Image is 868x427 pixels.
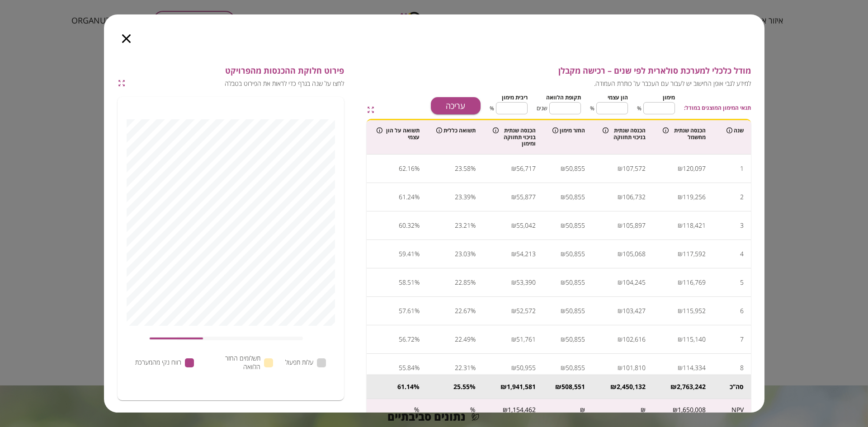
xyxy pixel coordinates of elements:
div: ₪ [618,247,623,261]
div: % [471,276,476,289]
div: ₪ [511,276,516,289]
div: ₪ [678,304,683,318]
div: 57.61 [399,304,415,318]
div: 25.55 [453,382,470,391]
div: ₪ [678,247,683,261]
div: ₪ [618,361,623,375]
div: % [414,406,420,414]
div: 22.85 [455,276,471,289]
span: % [490,104,494,113]
span: ריבית מימון [502,94,528,101]
div: % [471,333,476,346]
span: שנים [537,104,547,113]
div: 50,955 [516,361,536,375]
div: % [471,304,476,318]
span: מימון [663,94,675,101]
div: 106,732 [623,190,646,204]
div: 53,390 [516,276,536,289]
div: ₪ [561,247,566,261]
div: ₪ [511,190,516,204]
div: ₪ [503,406,508,414]
div: החזר מימון [550,127,585,134]
div: 54,213 [516,247,536,261]
div: 62.16 [399,162,415,175]
div: 1 [740,162,744,175]
div: ₪ [561,361,566,375]
div: % [415,276,420,289]
div: 117,592 [683,247,706,261]
div: 102,616 [623,333,646,346]
div: % [470,406,476,414]
div: 3 [740,219,744,232]
div: % [471,190,476,204]
div: % [415,361,420,375]
span: % [637,104,642,113]
div: ₪ [618,162,623,175]
div: 105,068 [623,247,646,261]
div: 55,877 [516,190,536,204]
div: 58.51 [399,276,415,289]
div: 22.49 [455,333,471,346]
div: 1,650,008 [678,406,706,414]
div: 52,572 [516,304,536,318]
div: 50,855 [566,247,585,261]
div: ₪ [641,406,646,414]
div: ₪ [511,247,516,261]
div: % [470,382,476,391]
div: 23.39 [455,190,471,204]
div: 55.84 [399,361,415,375]
div: ₪ [561,276,566,289]
div: ₪ [561,333,566,346]
div: % [415,304,420,318]
div: ₪ [618,304,623,318]
div: 6 [740,304,744,318]
div: % [415,247,420,261]
div: ₪ [511,333,516,346]
div: % [471,361,476,375]
div: 23.03 [455,247,471,261]
div: ₪ [618,276,623,289]
span: מודל כלכלי למערכת סולארית לפי שנים – רכישה מקבלן [386,66,751,76]
div: 22.31 [455,361,471,375]
div: תשואה כללית [434,127,476,134]
div: % [414,382,420,391]
div: % [471,247,476,261]
div: ₪ [511,162,516,175]
div: ₪ [511,219,516,232]
span: תנאי המימון המוצגים במודל: [684,103,751,112]
div: 115,140 [683,333,706,346]
div: 51,761 [516,333,536,346]
div: 2,763,242 [677,382,706,391]
div: ₪ [561,219,566,232]
div: % [415,219,420,232]
span: % [590,104,594,113]
div: 50,855 [566,361,585,375]
div: 50,855 [566,162,585,175]
span: הון עצמי [608,94,628,101]
div: ₪ [618,333,623,346]
div: 7 [740,333,744,346]
div: % [471,219,476,232]
span: עלות תפעול [285,358,313,367]
div: 23.58 [455,162,471,175]
div: NPV [731,406,744,414]
div: 50,855 [566,276,585,289]
div: הכנסה שנתית מחשמל [663,127,706,141]
div: שנה [720,127,744,134]
div: 50,855 [566,304,585,318]
div: % [415,333,420,346]
div: ₪ [673,406,678,414]
div: ₪ [670,382,677,391]
span: תקופת הלוואה [546,94,581,101]
span: לחצו על שנה בגרף כדי לראות את הפירוט בטבלה [129,80,344,88]
div: 120,097 [683,162,706,175]
div: ₪ [678,219,683,232]
div: 23.21 [455,219,471,232]
div: % [415,190,420,204]
div: הכנסה שנתית בניכוי תחזוקה [603,127,646,141]
div: ₪ [610,382,617,391]
div: 105,897 [623,219,646,232]
div: 56.72 [399,333,415,346]
div: 118,421 [683,219,706,232]
div: 56,717 [516,162,536,175]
